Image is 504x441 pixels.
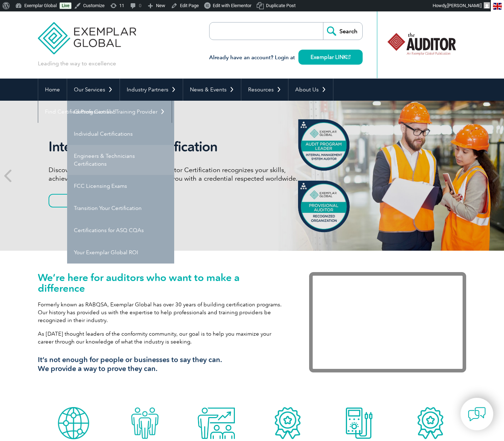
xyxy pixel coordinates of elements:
[298,50,363,65] a: Exemplar LINK
[183,79,241,101] a: News & Events
[49,139,316,155] h2: Internal Auditor Certification
[49,166,316,183] p: Discover how our redesigned Internal Auditor Certification recognizes your skills, achievements, ...
[49,194,123,207] a: Learn More
[67,123,174,145] a: Individual Certifications
[288,79,333,101] a: About Us
[347,55,351,59] img: open_square.png
[468,405,486,423] img: contact-chat.png
[493,3,502,10] img: en
[209,53,363,62] h3: Already have an account? Login at
[120,79,183,101] a: Industry Partners
[213,3,251,8] span: Edit with Elementor
[67,197,174,219] a: Transition Your Certification
[67,175,174,197] a: FCC Licensing Exams
[38,330,288,346] p: As [DATE] thought leaders of the conformity community, our goal is to help you maximize your care...
[67,145,174,175] a: Engineers & Technicians Certifications
[38,60,116,67] p: Leading the way to excellence
[323,22,362,40] input: Search
[38,79,67,101] a: Home
[67,219,174,241] a: Certifications for ASQ CQAs
[447,3,482,8] span: [PERSON_NAME]
[60,2,71,9] a: Live
[309,272,466,372] iframe: Exemplar Global: Working together to make a difference
[38,355,288,373] h3: It’s not enough for people or businesses to say they can. We provide a way to prove they can.
[67,79,120,101] a: Our Services
[38,11,136,54] img: Exemplar Global
[67,241,174,264] a: Your Exemplar Global ROI
[241,79,288,101] a: Resources
[38,101,172,123] a: Find Certified Professional / Training Provider
[38,301,288,324] p: Formerly known as RABQSA, Exemplar Global has over 30 years of building certification programs. O...
[38,272,288,294] h1: We’re here for auditors who want to make a difference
